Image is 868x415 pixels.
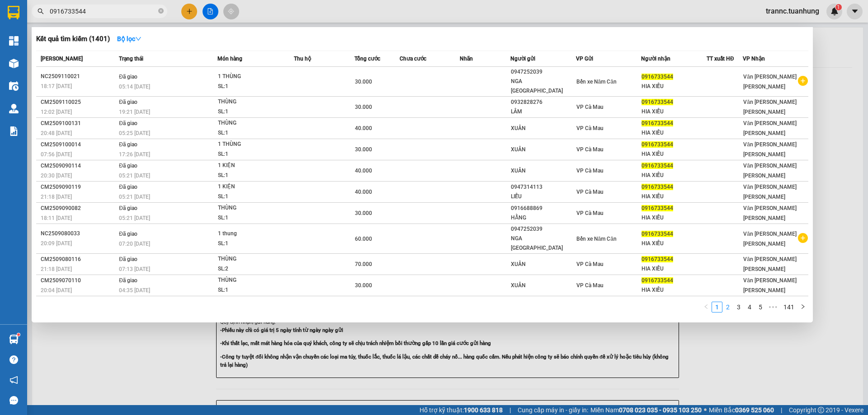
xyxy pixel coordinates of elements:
[642,120,673,126] span: 0916733544
[9,335,19,344] img: warehouse-icon
[642,163,673,169] span: 0916733544
[218,203,286,213] div: THÙNG
[119,231,137,237] span: Đã giao
[743,120,797,136] span: Văn [PERSON_NAME] [PERSON_NAME]
[119,173,150,179] span: 05:21 [DATE]
[743,205,797,221] span: Văn [PERSON_NAME] [PERSON_NAME]
[745,302,755,312] a: 4
[218,264,286,274] div: SL: 2
[110,32,149,46] button: Bộ lọcdown
[158,7,164,16] span: close-circle
[119,120,137,126] span: Đã giao
[41,276,116,285] div: CM2509070110
[41,119,116,128] div: CM2509100131
[158,8,164,14] span: close-circle
[510,56,535,62] span: Người gửi
[576,189,604,195] span: VP Cà Mau
[41,182,116,192] div: CM2509090119
[9,376,18,384] span: notification
[798,76,808,86] span: plus-circle
[511,224,576,234] div: 0947252039
[511,107,576,117] div: LÂM
[797,302,808,312] button: right
[511,166,576,176] div: XUÂN
[642,256,673,262] span: 0916733544
[355,261,372,267] span: 70.000
[218,118,286,128] div: THÙNG
[576,79,617,85] span: Bến xe Năm Căn
[743,141,797,158] span: Văn [PERSON_NAME] [PERSON_NAME]
[701,302,712,312] button: left
[744,302,755,312] li: 4
[743,231,797,247] span: Văn [PERSON_NAME] [PERSON_NAME]
[766,302,780,312] span: •••
[780,302,797,312] li: 141
[755,302,766,312] li: 5
[511,281,576,290] div: XUÂN
[119,215,150,221] span: 05:21 [DATE]
[218,171,286,181] div: SL: 1
[218,161,286,171] div: 1 KIỆN
[511,77,576,96] div: NGA [GEOGRAPHIC_DATA]
[8,6,19,19] img: logo-vxr
[576,168,604,174] span: VP Cà Mau
[41,240,72,247] span: 20:09 [DATE]
[355,168,372,174] span: 40.000
[576,104,604,110] span: VP Cà Mau
[641,56,670,62] span: Người nhận
[642,277,673,284] span: 0916733544
[4,20,172,31] li: 85 [PERSON_NAME]
[511,67,576,77] div: 0947252039
[576,261,604,267] span: VP Cà Mau
[52,6,128,17] b: [PERSON_NAME]
[218,72,286,82] div: 1 THÙNG
[642,264,706,274] div: HIA XIẾU
[36,34,110,44] h3: Kết quả tìm kiếm ( 1401 )
[9,126,19,136] img: solution-icon
[218,107,286,117] div: SL: 1
[703,304,709,309] span: left
[41,98,116,107] div: CM2509110025
[294,56,311,62] span: Thu hộ
[642,141,673,148] span: 0916733544
[119,151,150,158] span: 17:26 [DATE]
[9,81,19,91] img: warehouse-icon
[511,182,576,192] div: 0947314113
[781,302,797,312] a: 141
[41,266,72,272] span: 21:18 [DATE]
[119,266,150,272] span: 07:13 [DATE]
[41,215,72,221] span: 18:11 [DATE]
[642,213,706,223] div: HIA XIẾU
[400,56,426,62] span: Chưa cước
[119,163,137,169] span: Đã giao
[798,233,808,243] span: plus-circle
[355,236,372,242] span: 60.000
[800,304,806,309] span: right
[218,140,286,149] div: 1 THÙNG
[734,302,744,312] a: 3
[355,210,372,216] span: 30.000
[218,213,286,223] div: SL: 1
[119,99,137,105] span: Đã giao
[41,130,72,136] span: 20:48 [DATE]
[4,56,127,71] b: GỬI : Bến xe Năm Căn
[9,396,18,405] span: message
[9,36,19,46] img: dashboard-icon
[642,99,673,105] span: 0916733544
[119,56,143,62] span: Trạng thái
[9,59,19,68] img: warehouse-icon
[218,182,286,192] div: 1 KIỆN
[642,82,706,91] div: HIA XIẾU
[576,146,604,153] span: VP Cà Mau
[218,275,286,285] div: THÙNG
[41,56,83,62] span: [PERSON_NAME]
[576,282,604,289] span: VP Cà Mau
[355,146,372,153] span: 30.000
[119,130,150,136] span: 05:25 [DATE]
[511,124,576,133] div: XUÂN
[707,56,734,62] span: TT xuất HĐ
[511,204,576,213] div: 0916688869
[218,192,286,202] div: SL: 1
[41,287,72,294] span: 20:04 [DATE]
